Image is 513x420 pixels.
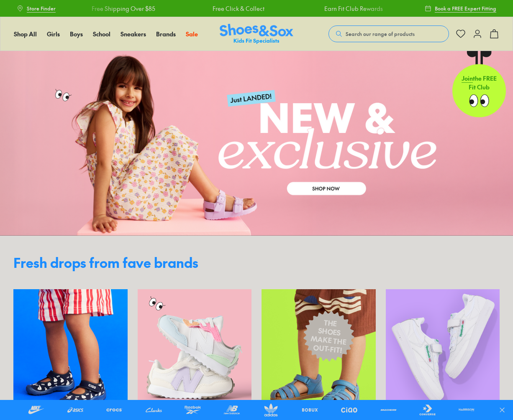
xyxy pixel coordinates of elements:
[220,24,293,44] img: SNS_Logo_Responsive.svg
[346,30,415,38] span: Search our range of products
[14,30,37,38] a: Shop All
[70,30,83,38] a: Boys
[47,30,60,38] span: Girls
[323,4,381,13] a: Earn Fit Club Rewards
[90,4,154,13] a: Free Shipping Over $85
[462,74,473,82] span: Join
[452,67,506,98] p: the FREE Fit Club
[220,24,293,44] a: Shoes & Sox
[186,30,198,38] span: Sale
[17,1,56,16] a: Store Finder
[156,30,176,38] a: Brands
[121,30,146,38] a: Sneakers
[70,30,83,38] span: Boys
[156,30,176,38] span: Brands
[186,30,198,38] a: Sale
[93,30,110,38] a: School
[47,30,60,38] a: Girls
[27,5,56,12] span: Store Finder
[435,5,496,12] span: Book a FREE Expert Fitting
[425,1,496,16] a: Book a FREE Expert Fitting
[211,4,263,13] a: Free Click & Collect
[121,30,146,38] span: Sneakers
[93,30,110,38] span: School
[452,51,506,117] a: Jointhe FREE Fit Club
[328,25,449,42] button: Search our range of products
[14,30,37,38] span: Shop All
[309,317,349,355] span: THE SHOES MAKE THE OUT-FIT!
